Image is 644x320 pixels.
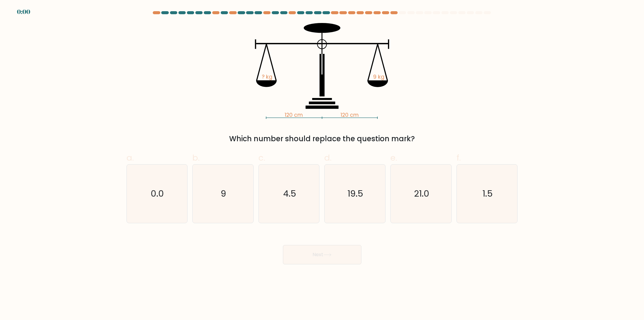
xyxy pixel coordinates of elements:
button: Next [283,245,361,264]
div: Which number should replace the question mark? [130,133,514,144]
text: 0.0 [151,188,164,200]
text: 4.5 [283,188,296,200]
div: 0:00 [17,7,30,16]
span: f. [457,152,461,164]
tspan: 9 kg [373,73,384,80]
span: e. [390,152,397,164]
text: 1.5 [482,188,493,200]
span: d. [324,152,332,164]
tspan: 120 cm [285,112,303,119]
text: 9 [221,188,226,200]
text: 19.5 [348,188,364,200]
span: a. [127,152,134,164]
span: c. [258,152,265,164]
text: 21.0 [414,188,429,200]
tspan: ? kg [261,73,272,80]
span: b. [192,152,200,164]
tspan: 120 cm [341,112,359,119]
